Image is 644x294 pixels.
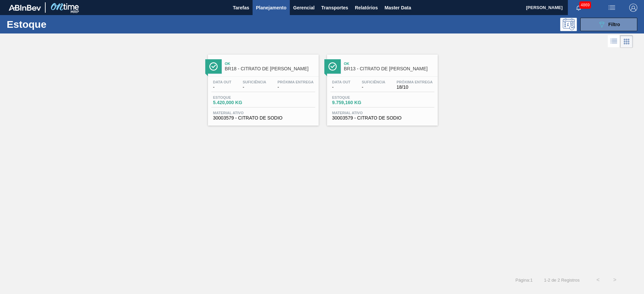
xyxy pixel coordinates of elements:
span: Ok [225,62,315,66]
span: Material ativo [213,111,314,115]
span: 1 - 2 de 2 Registros [543,278,580,283]
span: Filtro [608,22,620,27]
span: BR13 - CITRATO DE SÓDIO [344,66,434,71]
button: < [590,272,606,288]
img: userActions [608,4,616,12]
span: 30003579 - CITRATO DE SODIO [332,116,433,121]
span: Suficiência [243,80,266,84]
img: Ícone [328,62,337,71]
span: Data out [213,80,231,84]
span: Ok [344,62,434,66]
h1: Estoque [7,20,107,28]
span: 30003579 - CITRATO DE SODIO [213,116,314,121]
span: - [243,85,266,90]
span: Tarefas [233,4,249,12]
span: 18/10 [396,85,433,90]
span: BR18 - CITRATO DE SÓDIO [225,66,315,71]
span: Relatórios [355,4,378,12]
span: Material ativo [332,111,433,115]
button: Notificações [568,3,589,12]
span: 9.759,160 KG [332,100,379,105]
span: Master Data [384,4,411,12]
img: Logout [629,4,637,12]
span: Data out [332,80,351,84]
a: ÍconeOkBR18 - CITRATO DE [PERSON_NAME]Data out-Suficiência-Próxima Entrega-Estoque5.420,000 KGMat... [203,50,322,126]
span: Próxima Entrega [277,80,314,84]
span: 4869 [579,1,591,9]
div: Visão em Lista [608,35,620,48]
span: Gerencial [293,4,315,12]
div: Pogramando: nenhum usuário selecionado [560,18,577,31]
span: - [213,85,231,90]
span: 5.420,000 KG [213,100,260,105]
span: Estoque [213,95,260,99]
span: - [332,85,351,90]
span: Suficiência [362,80,385,84]
button: > [606,272,623,288]
span: Próxima Entrega [396,80,433,84]
button: Filtro [580,18,637,31]
img: TNhmsLtSVTkK8tSr43FrP2fwEKptu5GPRR3wAAAABJRU5ErkJggg== [9,5,41,11]
span: Página : 1 [516,278,533,283]
div: Visão em Cards [620,35,633,48]
span: Estoque [332,95,379,99]
a: ÍconeOkBR13 - CITRATO DE [PERSON_NAME]Data out-Suficiência-Próxima Entrega18/10Estoque9.759,160 K... [322,50,441,126]
span: Planejamento [256,4,286,12]
span: Transportes [321,4,348,12]
span: - [277,85,314,90]
span: - [362,85,385,90]
img: Ícone [209,62,218,71]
